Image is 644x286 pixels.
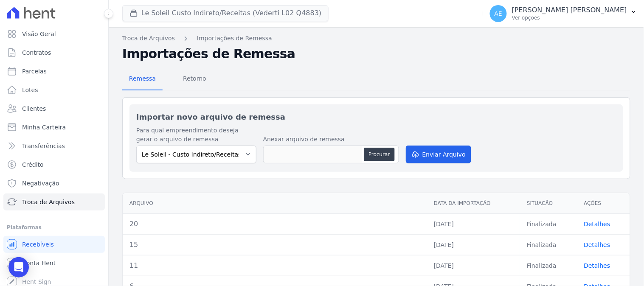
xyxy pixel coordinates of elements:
[584,262,610,269] a: Detalhes
[3,100,105,117] a: Clientes
[122,5,329,21] button: Le Soleil Custo Indireto/Receitas (Vederti L02 Q4883)
[584,241,610,248] a: Detalhes
[512,14,627,21] p: Ver opções
[22,48,51,57] span: Contratos
[520,255,577,276] td: Finalizada
[3,25,105,42] a: Visão Geral
[427,213,520,234] td: [DATE]
[122,34,630,43] nav: Breadcrumb
[3,119,105,136] a: Minha Carteira
[520,213,577,234] td: Finalizada
[584,221,610,227] a: Detalhes
[22,240,54,249] span: Recebíveis
[263,135,399,144] label: Anexar arquivo de remessa
[22,179,59,188] span: Negativação
[520,193,577,214] th: Situação
[178,70,211,87] span: Retorno
[3,44,105,61] a: Contratos
[22,198,75,206] span: Troca de Arquivos
[22,142,65,150] span: Transferências
[3,81,105,98] a: Lotes
[3,255,105,272] a: Conta Hent
[22,104,46,113] span: Clientes
[7,222,101,233] div: Plataformas
[122,34,175,43] a: Troca de Arquivos
[3,137,105,154] a: Transferências
[136,111,616,123] h2: Importar novo arquivo de remessa
[136,126,256,144] label: Para qual empreendimento deseja gerar o arquivo de remessa
[3,175,105,192] a: Negativação
[176,68,213,90] a: Retorno
[8,257,29,278] div: Open Intercom Messenger
[22,67,47,76] span: Parcelas
[129,240,420,250] div: 15
[129,261,420,271] div: 11
[512,6,627,14] p: [PERSON_NAME] [PERSON_NAME]
[3,193,105,210] a: Troca de Arquivos
[3,236,105,253] a: Recebíveis
[3,63,105,80] a: Parcelas
[122,46,630,62] h2: Importações de Remessa
[122,68,163,90] a: Remessa
[22,86,38,94] span: Lotes
[22,259,56,267] span: Conta Hent
[520,234,577,255] td: Finalizada
[22,160,44,169] span: Crédito
[123,193,427,214] th: Arquivo
[406,146,471,163] button: Enviar Arquivo
[427,234,520,255] td: [DATE]
[129,219,420,229] div: 20
[577,193,630,214] th: Ações
[122,68,213,90] nav: Tab selector
[124,70,161,87] span: Remessa
[495,11,502,17] span: AE
[197,34,272,43] a: Importações de Remessa
[427,255,520,276] td: [DATE]
[364,148,394,161] button: Procurar
[483,2,644,25] button: AE [PERSON_NAME] [PERSON_NAME] Ver opções
[3,156,105,173] a: Crédito
[427,193,520,214] th: Data da Importação
[22,30,56,38] span: Visão Geral
[22,123,66,132] span: Minha Carteira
